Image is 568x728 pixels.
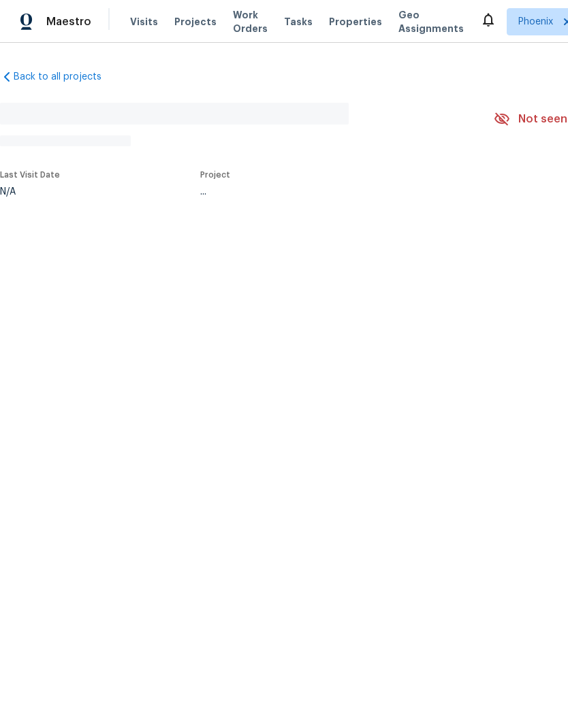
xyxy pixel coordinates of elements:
span: Tasks [284,17,313,27]
span: Project [200,171,230,179]
div: ... [200,187,462,197]
span: Maestro [46,15,91,29]
span: Phoenix [518,15,553,29]
span: Work Orders [233,8,268,35]
span: Projects [174,15,217,29]
span: Visits [130,15,158,29]
span: Properties [329,15,382,29]
span: Geo Assignments [398,8,464,35]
